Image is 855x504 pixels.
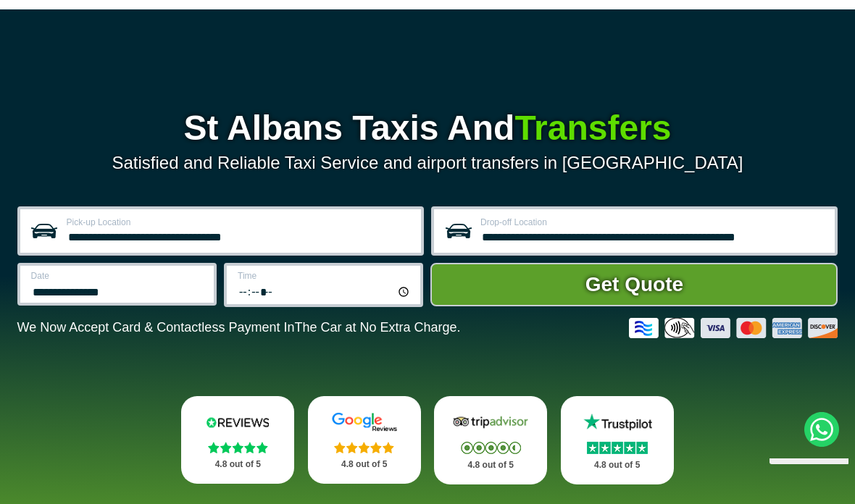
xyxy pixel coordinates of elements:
[17,153,838,173] p: Satisfied and Reliable Taxi Service and airport transfers in [GEOGRAPHIC_DATA]
[450,456,531,474] p: 4.8 out of 5
[181,396,294,484] a: Reviews.io Stars 4.8 out of 5
[514,109,671,147] span: Transfers
[17,320,461,335] p: We Now Accept Card & Contactless Payment In
[461,442,521,454] img: Stars
[238,272,412,280] label: Time
[561,396,674,484] a: Trustpilot Stars 4.8 out of 5
[197,455,278,474] p: 4.8 out of 5
[480,218,826,227] label: Drop-off Location
[197,412,278,432] img: Reviews.io
[208,442,268,453] img: Stars
[587,442,648,454] img: Stars
[450,412,531,432] img: Tripadvisor
[577,456,658,474] p: 4.8 out of 5
[434,396,547,484] a: Tripadvisor Stars 4.8 out of 5
[308,396,421,484] a: Google Stars 4.8 out of 5
[430,263,838,306] button: Get Quote
[324,455,405,474] p: 4.8 out of 5
[577,412,658,432] img: Trustpilot
[294,320,460,335] span: The Car at No Extra Charge.
[31,272,205,280] label: Date
[17,111,838,146] h1: St Albans Taxis And
[334,442,394,453] img: Stars
[67,218,412,227] label: Pick-up Location
[324,412,405,432] img: Google
[629,318,838,338] img: Credit And Debit Cards
[764,458,848,497] iframe: chat widget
